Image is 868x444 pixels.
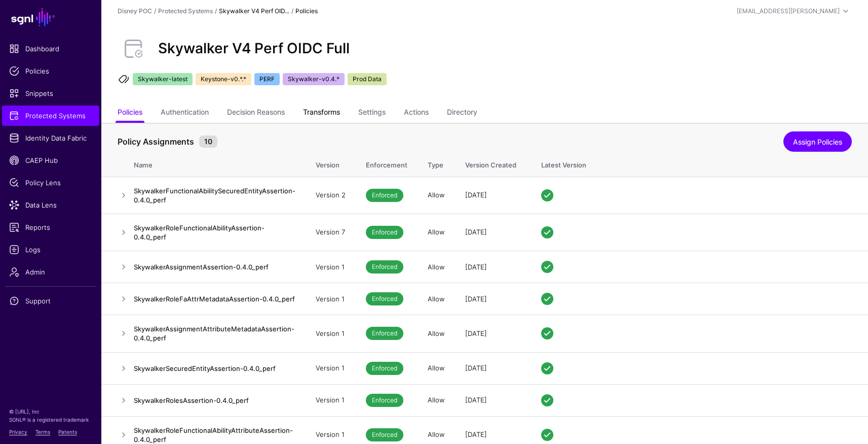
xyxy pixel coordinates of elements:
div: / [152,7,158,16]
span: Enforced [366,226,403,239]
th: Name [134,150,306,177]
a: Terms [35,429,50,435]
span: [DATE] [465,329,487,337]
th: Version Created [455,150,531,177]
th: Latest Version [531,150,868,177]
td: Allow [418,251,455,283]
span: Enforced [366,394,403,407]
span: Enforced [366,292,403,305]
p: © [URL], Inc [9,407,92,416]
a: Authentication [161,104,209,123]
strong: Policies [295,7,318,15]
td: Version 1 [306,251,356,283]
a: Directory [447,104,477,123]
span: Enforced [366,327,403,340]
td: Allow [418,384,455,416]
th: Enforcement [356,150,418,177]
a: Disney POC [118,7,152,15]
span: [DATE] [465,263,487,271]
a: Data Lens [2,195,99,215]
td: Version 1 [306,384,356,416]
span: Support [9,296,92,306]
th: Version [306,150,356,177]
span: Policy Assignments [115,135,197,148]
a: Protected Systems [2,106,99,126]
a: Policies [118,104,142,123]
span: Snippets [9,88,92,98]
a: Admin [2,262,99,282]
span: Policy Lens [9,178,92,188]
a: SGNL [6,6,95,28]
span: Policies [9,66,92,76]
span: Enforced [366,189,403,202]
a: Decision Reasons [227,104,285,123]
h4: SkywalkerSecuredEntityAssertion-0.4.0_perf [134,364,295,373]
a: Policies [2,61,99,81]
span: Enforced [366,362,403,375]
td: Allow [418,315,455,352]
a: Privacy [9,429,27,435]
td: Version 7 [306,214,356,251]
span: Keystone-v0.*.* [196,73,251,85]
span: [DATE] [465,364,487,372]
span: [DATE] [465,191,487,199]
span: Identity Data Fabric [9,133,92,143]
h4: SkywalkerRoleFunctionalAbilityAttributeAssertion-0.4.0_perf [134,426,295,444]
td: Allow [418,177,455,214]
span: [DATE] [465,430,487,438]
td: Allow [418,283,455,315]
a: Reports [2,217,99,237]
td: Version 2 [306,177,356,214]
h2: Skywalker V4 Perf OIDC Full [158,40,350,57]
h4: SkywalkerAssignmentAttributeMetadataAssertion-0.4.0_perf [134,324,295,343]
span: [DATE] [465,295,487,303]
a: Protected Systems [158,7,213,15]
a: Settings [358,104,386,123]
span: [DATE] [465,228,487,236]
td: Version 1 [306,315,356,352]
span: PERF [254,73,280,85]
span: CAEP Hub [9,155,92,165]
p: SGNL® is a registered trademark [9,416,92,424]
span: [DATE] [465,396,487,404]
span: Enforced [366,428,403,441]
div: / [289,7,295,16]
a: CAEP Hub [2,150,99,170]
h4: SkywalkerRoleFaAttrMetadataAssertion-0.4.0_perf [134,294,295,303]
a: Identity Data Fabric [2,128,99,148]
a: Actions [404,104,429,123]
span: Data Lens [9,200,92,210]
a: Transforms [303,104,340,123]
td: Allow [418,352,455,384]
h4: SkywalkerRolesAssertion-0.4.0_perf [134,396,295,405]
td: Allow [418,214,455,251]
td: Version 1 [306,283,356,315]
th: Type [418,150,455,177]
div: / [213,7,219,16]
h4: SkywalkerRoleFunctionalAbilityAssertion-0.4.0_perf [134,223,295,242]
h4: SkywalkerAssignmentAssertion-0.4.0_perf [134,262,295,271]
div: [EMAIL_ADDRESS][PERSON_NAME] [737,7,840,16]
span: Prod Data [348,73,387,85]
span: Logs [9,245,92,255]
span: Skywalker-v0.4.* [283,73,345,85]
span: Protected Systems [9,111,92,121]
a: Logs [2,240,99,260]
span: Admin [9,267,92,277]
span: Dashboard [9,44,92,54]
span: Enforced [366,260,403,274]
h4: SkywalkerFunctionalAbilitySecuredEntityAssertion-0.4.0_perf [134,186,295,204]
a: Dashboard [2,39,99,59]
a: Snippets [2,83,99,104]
a: Policy Lens [2,173,99,193]
small: 10 [199,135,217,148]
strong: Skywalker V4 Perf OID... [219,7,289,15]
a: Assign Policies [783,131,852,152]
span: Reports [9,222,92,232]
span: Skywalker-latest [133,73,193,85]
a: Patents [58,429,77,435]
td: Version 1 [306,352,356,384]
